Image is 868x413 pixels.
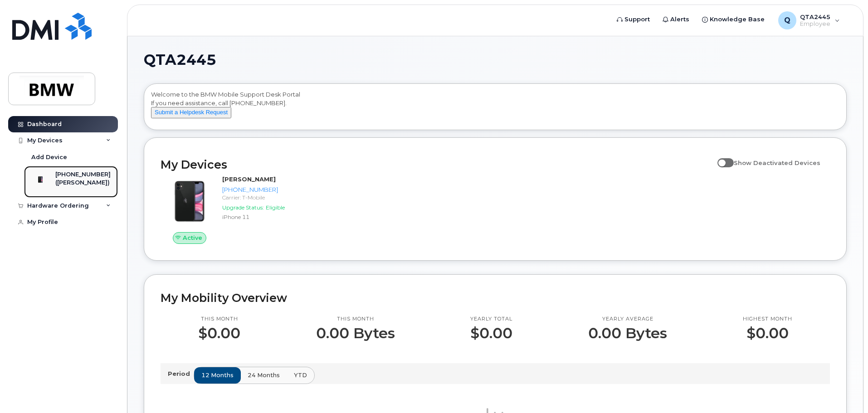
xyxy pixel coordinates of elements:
iframe: Messenger Launcher [829,374,861,406]
h2: My Mobility Overview [161,291,830,305]
p: 0.00 Bytes [316,325,395,341]
span: 24 months [248,371,280,379]
img: iPhone_11.jpg [168,180,211,223]
p: This month [198,316,240,323]
button: Submit a Helpdesk Request [151,107,231,118]
input: Show Deactivated Devices [717,154,725,161]
span: Show Deactivated Devices [734,159,820,166]
span: YTD [294,371,307,379]
span: Eligible [266,204,285,211]
p: Highest month [743,316,792,323]
div: Welcome to the BMW Mobile Support Desk Portal If you need assistance, call [PHONE_NUMBER]. [151,90,839,126]
h2: My Devices [161,158,713,171]
p: Yearly average [588,316,667,323]
p: $0.00 [470,325,512,341]
div: iPhone 11 [222,213,316,221]
a: Active[PERSON_NAME][PHONE_NUMBER]Carrier: T-MobileUpgrade Status:EligibleiPhone 11 [161,175,320,244]
p: $0.00 [743,325,792,341]
span: Active [183,233,202,242]
a: Submit a Helpdesk Request [151,108,231,116]
div: Carrier: T-Mobile [222,194,316,201]
p: $0.00 [198,325,240,341]
p: 0.00 Bytes [588,325,667,341]
span: Upgrade Status: [222,204,264,211]
p: Yearly total [470,316,512,323]
div: [PHONE_NUMBER] [222,185,316,194]
p: Period [168,369,194,378]
strong: [PERSON_NAME] [222,175,276,183]
span: QTA2445 [144,53,216,67]
p: This month [316,316,395,323]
